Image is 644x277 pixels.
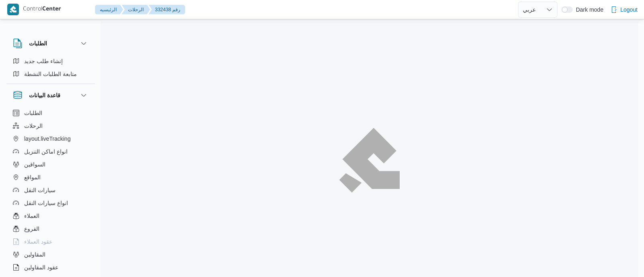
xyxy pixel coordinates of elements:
[24,56,63,66] span: إنشاء طلب جديد
[10,119,92,132] button: الرحلات
[10,261,92,274] button: عقود المقاولين
[24,160,45,169] span: السواقين
[607,2,641,18] button: Logout
[10,222,92,235] button: الفروع
[24,134,70,144] span: layout.liveTracking
[13,39,89,48] button: الطلبات
[10,197,92,209] button: انواع سيارات النقل
[6,55,95,84] div: الطلبات
[29,39,47,48] h3: الطلبات
[24,198,68,208] span: انواع سيارات النقل
[10,171,92,184] button: المواقع
[10,107,92,119] button: الطلبات
[24,237,52,246] span: عقود العملاء
[10,235,92,248] button: عقود العملاء
[24,172,41,182] span: المواقع
[24,263,58,272] span: عقود المقاولين
[24,147,68,156] span: انواع اماكن التنزيل
[42,6,61,13] b: Center
[7,4,19,15] img: X8yXhbKr1z7QwAAAABJRU5ErkJggg==
[24,211,39,221] span: العملاء
[10,184,92,197] button: سيارات النقل
[10,158,92,171] button: السواقين
[10,132,92,145] button: layout.liveTracking
[573,6,603,13] span: Dark mode
[10,145,92,158] button: انواع اماكن التنزيل
[95,5,123,14] button: الرئيسيه
[10,209,92,222] button: العملاء
[344,133,395,187] img: ILLA Logo
[10,68,92,80] button: متابعة الطلبات النشطة
[24,121,43,131] span: الرحلات
[620,5,638,14] span: Logout
[13,90,89,100] button: قاعدة البيانات
[149,5,185,14] button: 332438 رقم
[24,224,39,234] span: الفروع
[24,69,77,79] span: متابعة الطلبات النشطة
[122,5,150,14] button: الرحلات
[10,248,92,261] button: المقاولين
[29,90,60,100] h3: قاعدة البيانات
[10,55,92,68] button: إنشاء طلب جديد
[24,108,42,118] span: الطلبات
[24,185,56,195] span: سيارات النقل
[24,250,45,259] span: المقاولين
